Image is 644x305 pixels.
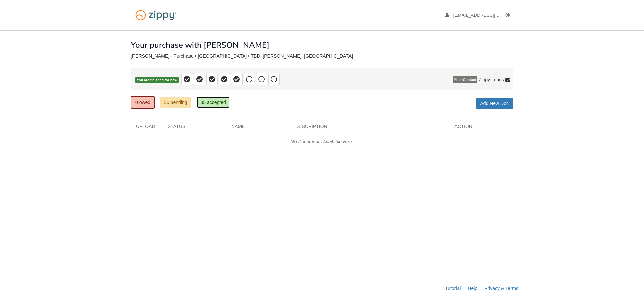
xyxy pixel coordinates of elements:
[476,98,513,109] a: Add New Doc
[160,97,191,108] a: 35 pending
[131,53,513,59] div: [PERSON_NAME] - Purchase • [GEOGRAPHIC_DATA] • TBD, [PERSON_NAME], [GEOGRAPHIC_DATA]
[197,97,229,108] a: 35 accepted
[131,96,155,109] a: 0 owed
[131,123,163,133] div: Upload
[484,286,518,291] a: Privacy & Terms
[445,286,461,291] a: Tutorial
[468,286,477,291] a: Help
[449,123,513,133] div: Action
[453,13,530,18] span: ajakkcarr@gmail.com
[135,77,179,83] span: You are finished for now
[506,13,513,19] a: Log out
[131,41,269,49] h1: Your purchase with [PERSON_NAME]
[479,76,504,83] span: Zippy Loans
[453,76,477,83] span: Your Contact
[163,123,226,133] div: Status
[290,123,449,133] div: Description
[226,123,290,133] div: Name
[291,139,354,144] em: No Documents Available Here
[131,7,181,24] img: Logo
[445,13,530,19] a: edit profile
